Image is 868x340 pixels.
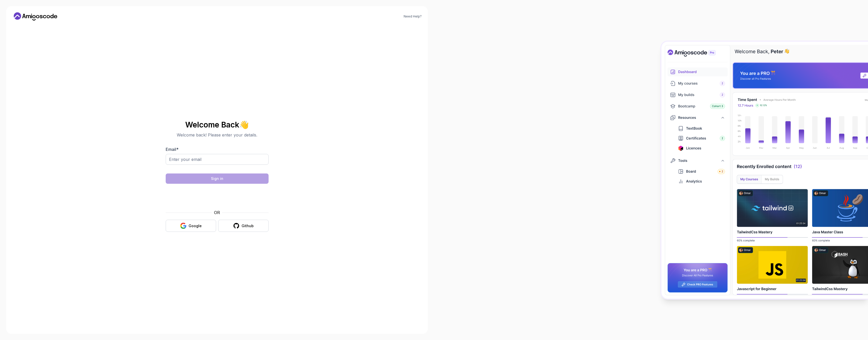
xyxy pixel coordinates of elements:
div: Github [242,223,254,228]
div: Sign in [211,176,223,181]
p: OR [214,209,220,216]
span: 👋 [238,119,251,131]
button: Sign in [166,173,269,184]
label: Email * [166,147,179,152]
img: Amigoscode Dashboard [661,42,868,299]
button: Github [218,220,269,232]
input: Enter your email [166,154,269,165]
button: Google [166,220,216,232]
iframe: Widget containing checkbox for hCaptcha security challenge [178,187,256,206]
a: Need Help? [404,14,422,19]
h2: Welcome Back [166,121,269,129]
p: Welcome back! Please enter your details. [166,132,269,138]
div: Google [189,223,202,228]
a: Home link [12,12,59,21]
